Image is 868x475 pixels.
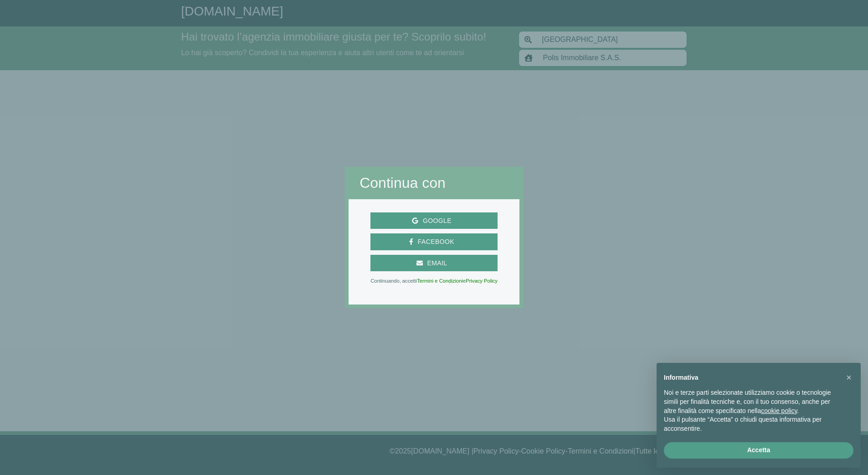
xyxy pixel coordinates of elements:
[466,278,498,284] a: Privacy Policy
[417,278,463,284] a: Termini e Condizioni
[370,255,498,272] button: Email
[370,279,498,283] p: Continuando, accetti e
[360,174,508,191] h2: Continua con
[664,374,839,382] h2: Informativa
[370,212,498,229] button: Google
[846,372,852,382] span: ×
[842,370,856,385] button: Chiudi questa informativa
[664,442,853,459] button: Accetta
[664,388,839,415] p: Noi e terze parti selezionate utilizziamo cookie o tecnologie simili per finalità tecniche e, con...
[664,415,839,433] p: Usa il pulsante “Accetta” o chiudi questa informativa per acconsentire.
[761,407,797,414] a: cookie policy - il link si apre in una nuova scheda
[423,258,452,269] span: Email
[413,236,459,248] span: Facebook
[418,215,456,227] span: Google
[370,233,498,250] button: Facebook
